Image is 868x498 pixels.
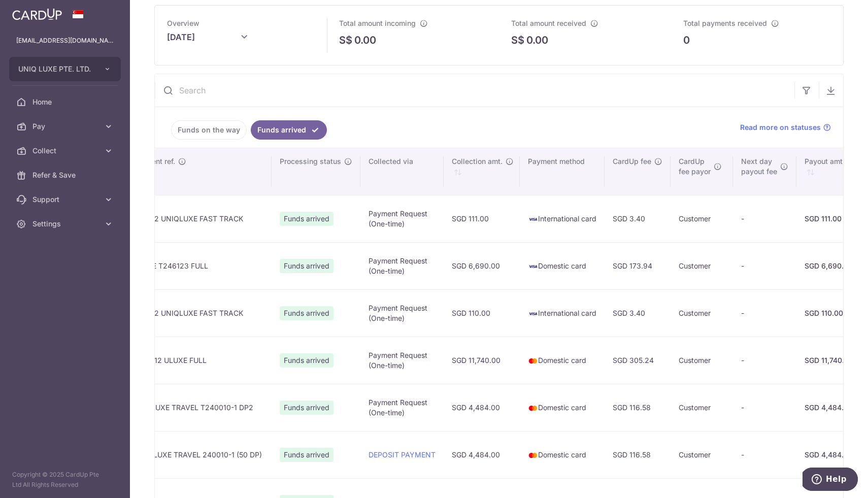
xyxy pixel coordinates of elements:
[360,195,444,242] td: Payment Request (One-time)
[444,431,520,478] td: SGD 4,484.00
[155,74,794,107] input: Search
[740,122,821,132] span: Read more on statuses
[360,384,444,431] td: Payment Request (One-time)
[733,242,796,289] td: -
[9,57,121,81] button: UNIQ LUXE PTE. LTD.
[528,309,538,319] img: visa-sm-192604c4577d2d35970c8ed26b86981c2741ebd56154ab54ad91a526f0f24972.png
[796,148,862,195] th: Payout amt. : activate to sort column ascending
[528,403,538,413] img: mastercard-sm-87a3fd1e0bddd137fecb07648320f44c262e2538e7db6024463105ddbc961eb2.png
[32,170,99,180] span: Refer & Save
[805,308,854,318] div: SGD 110.00
[280,353,333,368] span: Funds arrived
[272,148,360,195] th: Processing status
[280,259,333,273] span: Funds arrived
[605,195,671,242] td: SGD 3.40
[32,121,99,131] span: Pay
[526,32,548,48] p: 0.00
[32,97,99,107] span: Home
[805,403,854,413] div: SGD 4,484.00
[741,156,777,177] span: Next day payout fee
[528,261,538,272] img: visa-sm-192604c4577d2d35970c8ed26b86981c2741ebd56154ab54ad91a526f0f24972.png
[683,32,690,48] p: 0
[528,356,538,366] img: mastercard-sm-87a3fd1e0bddd137fecb07648320f44c262e2538e7db6024463105ddbc961eb2.png
[280,401,333,415] span: Funds arrived
[733,384,796,431] td: -
[23,7,44,16] span: Help
[679,156,711,177] span: CardUp fee payor
[605,148,671,195] th: CardUp fee
[520,337,605,384] td: Domestic card
[520,195,605,242] td: International card
[32,194,99,205] span: Support
[167,19,199,27] span: Overview
[520,384,605,431] td: Domestic card
[32,219,99,229] span: Settings
[605,289,671,337] td: SGD 3.40
[740,122,831,132] a: Read more on statuses
[280,306,333,320] span: Funds arrived
[671,337,733,384] td: Customer
[805,355,854,366] div: SGD 11,740.00
[803,468,858,493] iframe: Opens a widget where you can find more information
[16,36,114,46] p: [EMAIL_ADDRESS][DOMAIN_NAME]
[805,214,854,224] div: SGD 111.00
[444,148,520,195] th: Collection amt. : activate to sort column ascending
[360,289,444,337] td: Payment Request (One-time)
[671,384,733,431] td: Customer
[32,146,99,156] span: Collect
[805,261,854,271] div: SGD 6,690.00
[520,148,605,195] th: Payment method
[125,289,272,337] td: 246122 UNIQLUXE FAST TRACK
[369,450,436,459] a: DEPOSIT PAYMENT
[733,289,796,337] td: -
[520,242,605,289] td: Domestic card
[125,337,272,384] td: T246112 ULUXE FULL
[605,384,671,431] td: SGD 116.58
[125,384,272,431] td: UNIQLUXE TRAVEL T240010-1 DP2
[125,195,272,242] td: 246122 UNIQLUXE FAST TRACK
[360,337,444,384] td: Payment Request (One-time)
[528,450,538,460] img: mastercard-sm-87a3fd1e0bddd137fecb07648320f44c262e2538e7db6024463105ddbc961eb2.png
[444,289,520,337] td: SGD 110.00
[444,337,520,384] td: SGD 11,740.00
[733,431,796,478] td: -
[605,431,671,478] td: SGD 116.58
[444,195,520,242] td: SGD 111.00
[528,214,538,224] img: visa-sm-192604c4577d2d35970c8ed26b86981c2741ebd56154ab54ad91a526f0f24972.png
[683,19,767,27] span: Total payments received
[671,195,733,242] td: Customer
[733,148,796,195] th: Next daypayout fee
[125,431,272,478] td: UNIQ LUXE TRAVEL 240010-1 (50 DP)
[444,242,520,289] td: SGD 6,690.00
[280,212,333,226] span: Funds arrived
[613,156,651,167] span: CardUp fee
[520,431,605,478] td: Domestic card
[805,450,854,460] div: SGD 4,484.00
[671,431,733,478] td: Customer
[354,32,376,48] p: 0.00
[339,32,352,48] span: S$
[360,242,444,289] td: Payment Request (One-time)
[511,19,586,27] span: Total amount received
[125,242,272,289] td: ULUXE T246123 FULL
[360,148,444,195] th: Collected via
[511,32,524,48] span: S$
[805,156,845,167] span: Payout amt.
[171,120,247,140] a: Funds on the way
[12,8,62,20] img: CardUp
[733,195,796,242] td: -
[605,242,671,289] td: SGD 173.94
[251,120,327,140] a: Funds arrived
[605,337,671,384] td: SGD 305.24
[280,156,341,167] span: Processing status
[671,289,733,337] td: Customer
[733,337,796,384] td: -
[671,148,733,195] th: CardUpfee payor
[125,148,272,195] th: Payment ref.
[452,156,503,167] span: Collection amt.
[444,384,520,431] td: SGD 4,484.00
[18,64,93,74] span: UNIQ LUXE PTE. LTD.
[339,19,416,27] span: Total amount incoming
[280,448,333,462] span: Funds arrived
